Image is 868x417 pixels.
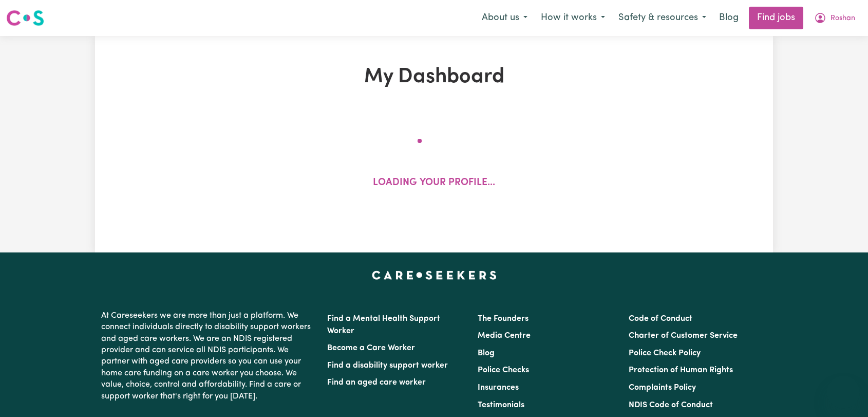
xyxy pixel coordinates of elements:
a: Careseekers home page [372,271,497,279]
a: Find jobs [749,7,803,29]
button: My Account [807,7,862,29]
a: Complaints Policy [629,384,696,392]
button: About us [475,7,534,29]
a: Police Checks [478,366,529,374]
a: Testimonials [478,401,524,409]
a: Find a disability support worker [327,361,448,370]
a: Become a Care Worker [327,344,415,352]
a: Find an aged care worker [327,378,426,387]
a: Media Centre [478,332,531,340]
iframe: Button to launch messaging window [827,376,860,409]
a: Police Check Policy [629,349,701,357]
a: Insurances [478,384,519,392]
button: Safety & resources [612,7,713,29]
a: Find a Mental Health Support Worker [327,315,440,335]
p: At Careseekers we are more than just a platform. We connect individuals directly to disability su... [101,306,315,406]
a: NDIS Code of Conduct [629,401,713,409]
a: The Founders [478,315,529,323]
a: Charter of Customer Service [629,332,738,340]
a: Protection of Human Rights [629,366,733,374]
a: Blog [478,349,495,357]
h1: My Dashboard [214,65,654,89]
a: Careseekers logo [6,6,44,30]
button: How it works [534,7,612,29]
span: Roshan [831,13,855,24]
a: Blog [713,7,745,29]
a: Code of Conduct [629,315,692,323]
p: Loading your profile... [373,176,495,191]
img: Careseekers logo [6,9,44,27]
